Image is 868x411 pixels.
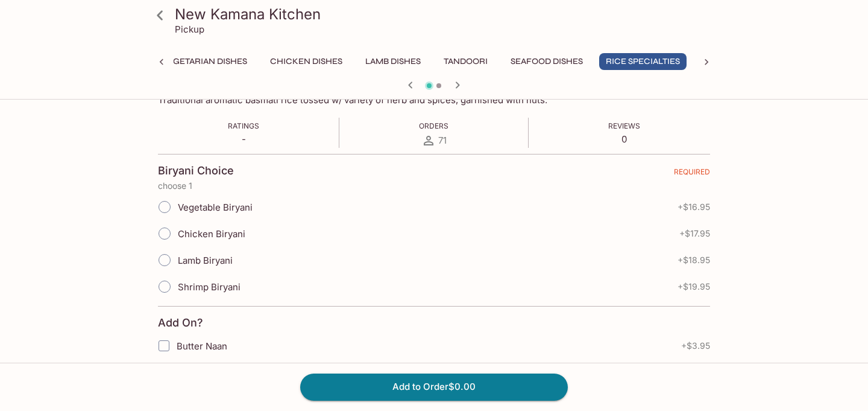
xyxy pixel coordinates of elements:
span: Chicken Biryani [178,228,245,240]
h3: New Kamana Kitchen [175,5,714,24]
button: Lamb Dishes [359,53,427,70]
span: + $18.95 [678,255,710,265]
p: - [228,133,259,145]
span: Butter Naan [177,340,227,352]
span: Vegetable Biryani [178,202,253,213]
h4: Biryani Choice [158,164,234,177]
button: Add to Order$0.00 [300,374,568,400]
span: Reviews [608,121,640,130]
span: + $19.95 [678,282,710,292]
p: 0 [608,133,640,145]
span: REQUIRED [674,167,710,181]
h4: Add On? [158,316,203,330]
p: Traditional aromatic basmati rice tossed w/ variety of herb and spices, garnished with nuts. [158,94,710,106]
span: + $3.95 [681,341,710,351]
button: Rice Specialties [599,53,687,70]
span: Orders [419,121,448,130]
span: 71 [438,135,447,146]
button: Chicken Dishes [263,53,349,70]
span: + $16.95 [678,202,710,212]
span: Lamb Biryani [178,255,233,266]
button: Tandoori [437,53,494,70]
p: Pickup [175,24,204,35]
span: + $17.95 [679,229,710,238]
button: Vegetarian Dishes [156,53,254,70]
p: choose 1 [158,181,710,191]
button: Seafood Dishes [504,53,590,70]
span: Shrimp Biryani [178,281,241,293]
span: Ratings [228,121,259,130]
